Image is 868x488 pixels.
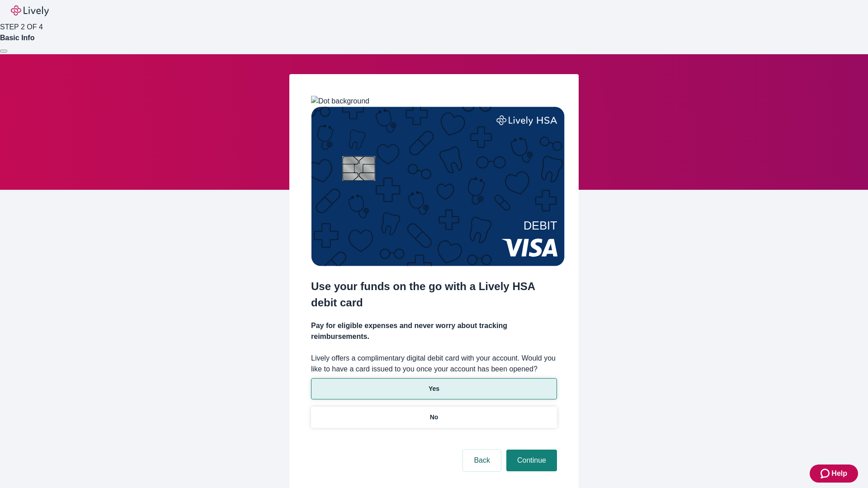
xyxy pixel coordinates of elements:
[429,384,439,394] p: Yes
[311,278,557,311] h2: Use your funds on the go with a Lively HSA debit card
[311,378,557,399] button: Yes
[463,450,501,471] button: Back
[311,96,369,107] img: Dot background
[11,5,49,16] img: Lively
[311,320,557,342] h4: Pay for eligible expenses and never worry about tracking reimbursements.
[311,107,565,266] img: Debit card
[311,407,557,428] button: No
[821,468,831,479] svg: Zendesk support icon
[831,468,847,479] span: Help
[430,413,439,422] p: No
[810,465,858,483] button: Zendesk support iconHelp
[506,450,557,471] button: Continue
[311,353,557,375] label: Lively offers a complimentary digital debit card with your account. Would you like to have a card...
